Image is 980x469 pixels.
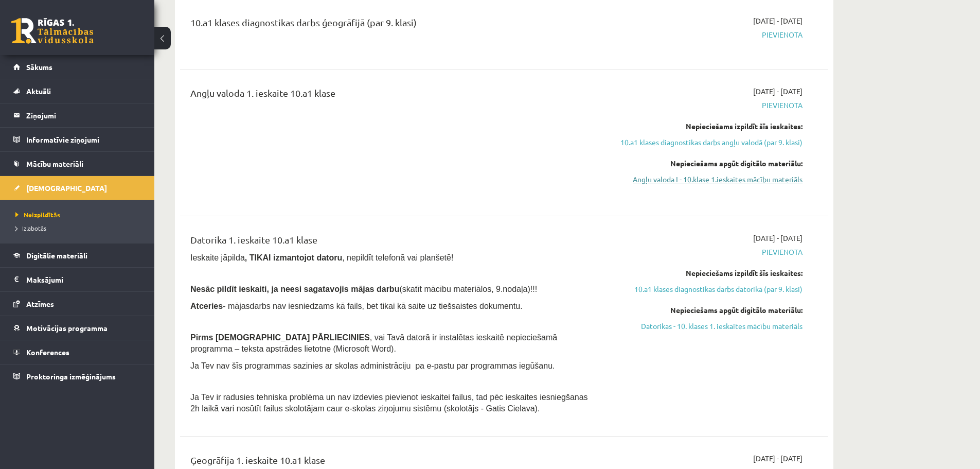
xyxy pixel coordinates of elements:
[13,364,141,388] a: Proktoringa izmēģinājums
[15,210,144,219] a: Neizpildītās
[13,340,141,364] a: Konferences
[26,348,69,357] span: Konferences
[190,393,588,413] span: Ja Tev ir radusies tehniska problēma un nav izdevies pievienot ieskaitei failus, tad pēc ieskaite...
[190,285,399,293] span: Nesāc pildīt ieskaiti, ja neesi sagatavojis mājas darbu
[609,121,803,132] div: Nepieciešams izpildīt šīs ieskaites:
[190,15,593,34] div: 10.a1 klases diagnostikas darbs ģeogrāfijā (par 9. klasi)
[190,302,223,310] b: Atceries
[753,233,803,244] span: [DATE] - [DATE]
[609,321,803,332] a: Datorikas - 10. klases 1. ieskaites mācību materiāls
[190,361,555,370] span: Ja Tev nav šīs programmas sazinies ar skolas administrāciju pa e-pastu par programmas iegūšanu.
[245,253,342,262] b: , TIKAI izmantojot datoru
[26,183,107,193] span: [DEMOGRAPHIC_DATA]
[190,333,370,342] span: Pirms [DEMOGRAPHIC_DATA] PĀRLIECINIES
[609,29,803,40] span: Pievienota
[190,233,593,252] div: Datorika 1. ieskaite 10.a1 klase
[15,224,46,232] span: Izlabotās
[26,299,54,308] span: Atzīmes
[190,302,523,310] span: - mājasdarbs nav iesniedzams kā fails, bet tikai kā saite uz tiešsaistes dokumentu.
[609,305,803,316] div: Nepieciešams apgūt digitālo materiālu:
[399,285,537,293] span: (skatīt mācību materiālos, 9.nodaļa)!!!
[609,247,803,257] span: Pievienota
[13,79,141,103] a: Aktuāli
[13,128,141,151] a: Informatīvie ziņojumi
[13,244,141,267] a: Digitālie materiāli
[26,86,51,96] span: Aktuāli
[15,211,60,219] span: Neizpildītās
[11,18,94,44] a: Rīgas 1. Tālmācības vidusskola
[190,253,453,262] span: Ieskaite jāpilda , nepildīt telefonā vai planšetē!
[609,268,803,279] div: Nepieciešams izpildīt šīs ieskaites:
[13,316,141,340] a: Motivācijas programma
[26,128,141,151] legend: Informatīvie ziņojumi
[15,223,144,233] a: Izlabotās
[26,159,83,168] span: Mācību materiāli
[13,55,141,79] a: Sākums
[753,15,803,26] span: [DATE] - [DATE]
[26,372,116,381] span: Proktoringa izmēģinājums
[190,333,557,353] span: , vai Tavā datorā ir instalētas ieskaitē nepieciešamā programma – teksta apstrādes lietotne (Micr...
[13,176,141,200] a: [DEMOGRAPHIC_DATA]
[26,323,108,333] span: Motivācijas programma
[609,137,803,148] a: 10.a1 klases diagnostikas darbs angļu valodā (par 9. klasi)
[190,86,593,105] div: Angļu valoda 1. ieskaite 10.a1 klase
[13,103,141,127] a: Ziņojumi
[609,174,803,185] a: Angļu valoda I - 10.klase 1.ieskaites mācību materiāls
[753,86,803,97] span: [DATE] - [DATE]
[13,292,141,316] a: Atzīmes
[13,268,141,291] a: Maksājumi
[609,284,803,294] a: 10.a1 klases diagnostikas darbs datorikā (par 9. klasi)
[26,103,141,127] legend: Ziņojumi
[609,100,803,111] span: Pievienota
[13,152,141,176] a: Mācību materiāli
[26,251,87,260] span: Digitālie materiāli
[609,158,803,169] div: Nepieciešams apgūt digitālo materiālu:
[26,62,52,72] span: Sākums
[26,268,141,291] legend: Maksājumi
[753,453,803,464] span: [DATE] - [DATE]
